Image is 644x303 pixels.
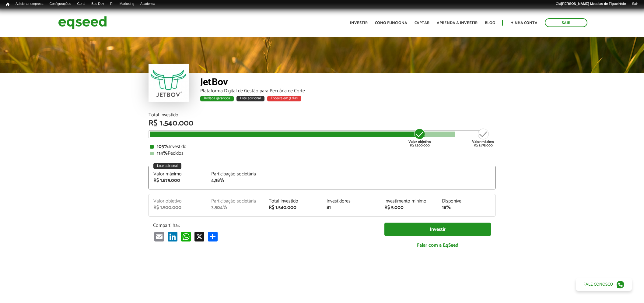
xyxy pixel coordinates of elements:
a: WhatsApp [180,231,192,241]
div: Investido [150,144,494,149]
span: Início [6,2,9,6]
a: Olá[PERSON_NAME] Messias de Figueirêdo [553,2,629,6]
a: Marketing [117,2,137,6]
div: R$ 1.875.000 [153,178,202,183]
div: R$ 1.500.000 [153,205,202,210]
a: Compartilhar [207,231,219,241]
div: Lote adicional [236,96,264,101]
a: Configurações [47,2,74,6]
a: Bus Dev [88,2,107,6]
div: R$ 5.000 [384,205,433,210]
div: Rodada garantida [200,96,234,101]
a: Como funciona [375,21,407,25]
div: R$ 1.540.000 [269,205,317,210]
div: Encerra em 3 dias [267,96,301,101]
div: Total investido [269,199,317,204]
a: Aprenda a investir [437,21,478,25]
a: Falar com a EqSeed [384,239,491,252]
strong: 114% [157,149,168,157]
a: Academia [137,2,158,6]
div: Total Investido [149,113,495,118]
strong: [PERSON_NAME] Messias de Figueirêdo [561,2,626,5]
div: 4,38% [211,178,260,183]
strong: 103% [157,143,169,151]
div: R$ 1.540.000 [149,119,495,127]
div: Participação societária [211,172,260,177]
div: Participação societária [211,199,260,204]
a: Blog [485,21,495,25]
a: Sair [629,2,641,6]
a: RI [107,2,117,6]
div: 18% [442,205,491,210]
div: Valor objetivo [153,199,202,204]
a: Geral [74,2,88,6]
div: Disponível [442,199,491,204]
strong: Valor objetivo [408,139,431,145]
a: Investir [384,223,491,236]
a: Adicionar empresa [12,2,47,6]
div: 81 [327,205,375,210]
strong: Valor máximo [472,139,494,145]
a: Investir [350,21,368,25]
div: 3,504% [211,205,260,210]
a: Captar [415,21,429,25]
a: Minha conta [510,21,537,25]
a: LinkedIn [166,231,179,241]
p: Compartilhar: [153,223,375,228]
a: X [193,231,205,241]
a: Sair [545,18,587,27]
a: Fale conosco [576,278,632,291]
div: Investidores [327,199,375,204]
div: R$ 1.500.000 [408,128,431,147]
div: R$ 1.875.000 [472,128,494,147]
div: JetBov [200,77,495,89]
div: Valor máximo [153,172,202,177]
div: Lote adicional [153,163,181,169]
a: Email [153,231,165,241]
img: EqSeed [58,15,107,31]
a: Início [3,2,12,7]
div: Investimento mínimo [384,199,433,204]
div: Pedidos [150,151,494,156]
div: Plataforma Digital de Gestão para Pecuária de Corte [200,89,495,93]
